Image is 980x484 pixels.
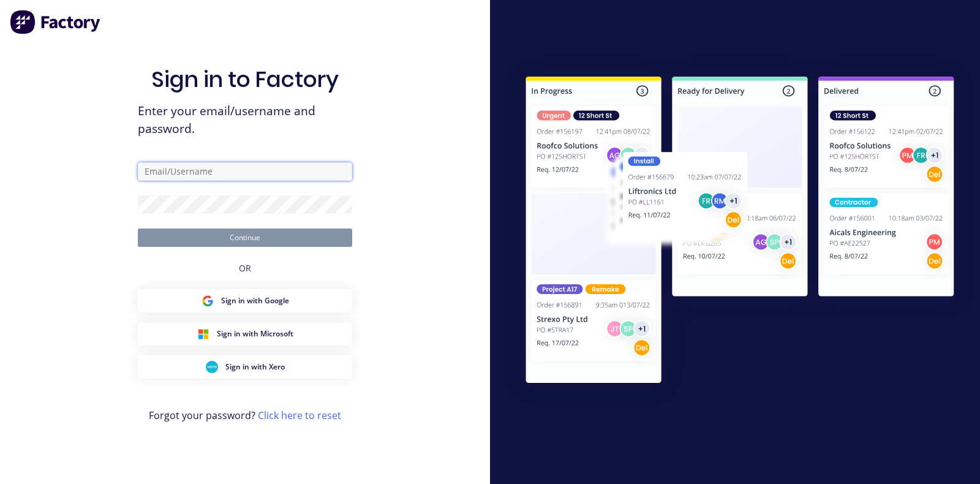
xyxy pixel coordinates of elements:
[217,328,293,339] span: Sign in with Microsoft
[258,409,341,422] a: Click here to reset
[225,361,285,372] span: Sign in with Xero
[151,66,339,93] h1: Sign in to Factory
[10,10,102,34] img: Factory
[138,162,352,181] input: Email/Username
[138,102,352,138] span: Enter your email/username and password.
[202,295,214,307] img: Google Sign in
[197,328,209,340] img: Microsoft Sign in
[138,289,352,312] button: Google Sign inSign in with Google
[149,408,341,423] span: Forgot your password?
[206,361,218,373] img: Xero Sign in
[239,247,251,289] div: OR
[138,355,352,379] button: Xero Sign inSign in with Xero
[500,53,980,411] img: Sign in
[138,322,352,346] button: Microsoft Sign inSign in with Microsoft
[138,229,352,247] button: Continue
[221,295,289,306] span: Sign in with Google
